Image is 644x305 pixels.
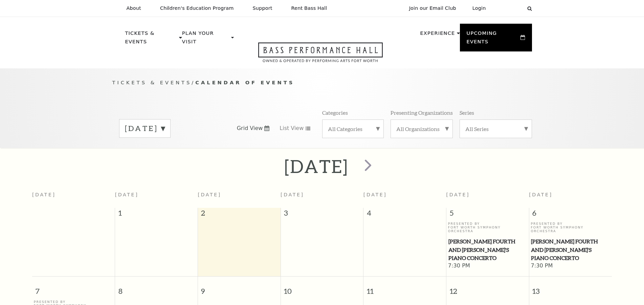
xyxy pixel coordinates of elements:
span: [PERSON_NAME] Fourth and [PERSON_NAME]'s Piano Concerto [448,237,527,262]
span: 10 [281,277,363,300]
span: 4 [363,208,446,221]
label: All Categories [328,125,378,132]
span: 7 [32,277,115,300]
p: Upcoming Events [467,29,519,50]
p: Support [253,5,272,11]
label: All Organizations [396,125,447,132]
label: All Series [465,125,526,132]
span: 1 [115,208,198,221]
p: Children's Education Program [160,5,234,11]
p: Plan Your Visit [182,29,229,50]
p: About [127,5,141,11]
span: 12 [446,277,529,300]
p: Series [460,109,474,116]
span: Grid View [237,125,263,132]
p: Presenting Organizations [391,109,453,116]
span: [PERSON_NAME] Fourth and [PERSON_NAME]'s Piano Concerto [531,237,610,262]
span: 7:30 PM [448,262,527,270]
span: 13 [529,277,612,300]
p: Categories [322,109,348,116]
span: [DATE] [363,192,387,197]
p: Presented By Fort Worth Symphony Orchestra [448,222,527,233]
span: [DATE] [115,192,139,197]
p: Experience [420,29,455,41]
button: next [355,154,379,178]
span: [DATE] [198,192,221,197]
span: [DATE] [446,192,470,197]
p: Presented By Fort Worth Symphony Orchestra [531,222,610,233]
label: [DATE] [125,123,165,134]
span: 9 [198,277,281,300]
p: / [112,79,532,87]
span: 11 [363,277,446,300]
span: 3 [281,208,363,221]
span: [DATE] [529,192,553,197]
span: 7:30 PM [531,262,610,270]
span: Calendar of Events [195,80,294,85]
p: Rent Bass Hall [291,5,327,11]
span: [DATE] [281,192,304,197]
span: 6 [529,208,612,221]
span: 8 [115,277,198,300]
span: 5 [446,208,529,221]
span: Tickets & Events [112,80,192,85]
th: [DATE] [32,188,115,208]
select: Select: [497,5,521,12]
h2: [DATE] [284,155,348,177]
p: Tickets & Events [125,29,178,50]
span: List View [280,125,304,132]
span: 2 [198,208,281,221]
